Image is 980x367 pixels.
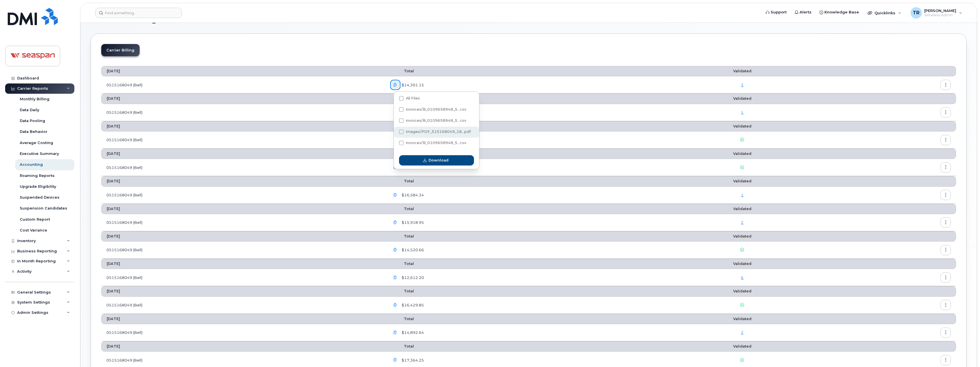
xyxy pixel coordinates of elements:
[101,149,385,159] th: [DATE]
[390,344,414,348] span: Total
[791,7,816,18] a: Alerts
[924,8,956,13] span: [PERSON_NAME]
[101,214,385,231] td: 0515168049 (Bell)
[390,262,414,266] span: Total
[741,220,743,225] a: 2
[406,141,466,145] span: invoices/B_0109658948_5...csv
[655,149,830,159] th: Validated
[741,83,743,87] a: 3
[924,13,956,17] span: Wireless Admin
[655,176,830,186] th: Validated
[741,193,743,197] a: 1
[101,76,385,93] td: 0515168049 (Bell)
[390,124,414,128] span: Total
[824,9,859,15] span: Knowledge Base
[399,119,466,124] span: invoices/B_0109658948_515168049_18082025_ACC.csv
[101,231,385,242] th: [DATE]
[101,286,385,296] th: [DATE]
[399,155,474,165] button: Download
[101,159,385,176] td: 0515168049 (Bell)
[428,157,449,163] span: Download
[655,286,830,296] th: Validated
[800,9,812,15] span: Alerts
[101,204,385,214] th: [DATE]
[101,104,385,121] td: 0515168049 (Bell)
[101,66,385,76] th: [DATE]
[95,8,182,18] input: Find something...
[101,187,385,204] td: 0515168049 (Bell)
[400,358,424,363] span: $17,364.25
[101,324,385,341] td: 0515168049 (Bell)
[406,118,466,123] span: invoices/B_0109658948_5...csv
[816,7,863,18] a: Knowledge Base
[400,275,424,280] span: $12,612.20
[655,93,830,104] th: Validated
[655,66,830,76] th: Validated
[101,242,385,259] td: 0515168049 (Bell)
[399,131,471,135] span: images/PDF_515168049_183_0000000000.pdf
[655,204,830,214] th: Validated
[390,289,414,293] span: Total
[906,7,966,19] div: Travis Russell
[400,302,424,308] span: $16,429.85
[406,107,466,111] span: invoices/B_0109658948_5...csv
[390,317,414,321] span: Total
[390,96,414,101] span: Total
[874,11,895,15] span: Quicklinks
[913,9,919,16] span: TR
[741,275,743,280] a: 6
[390,179,414,183] span: Total
[101,341,385,352] th: [DATE]
[101,314,385,324] th: [DATE]
[864,7,905,19] div: Quicklinks
[406,96,420,100] span: All Files
[655,341,830,352] th: Validated
[101,297,385,314] td: 0515168049 (Bell)
[400,220,424,225] span: $15,918.95
[390,207,414,211] span: Total
[400,192,424,198] span: $16,584.34
[101,176,385,186] th: [DATE]
[102,14,157,23] span: Accounting
[741,110,743,115] a: 1
[101,131,385,149] td: 0515168049 (Bell)
[655,121,830,131] th: Validated
[399,108,466,113] span: invoices/B_0109658948_515168049_18082025_MOB.csv
[101,121,385,131] th: [DATE]
[771,9,787,15] span: Support
[406,129,471,134] span: images/PDF_515168049_18...pdf
[400,330,424,335] span: $14,892.64
[655,231,830,242] th: Validated
[762,7,791,18] a: Support
[399,142,466,146] span: invoices/B_0109658948_515168049_18082025_DTL.csv
[390,69,414,73] span: Total
[101,269,385,286] td: 0515168049 (Bell)
[655,259,830,269] th: Validated
[101,93,385,104] th: [DATE]
[741,330,743,335] a: 2
[400,82,424,88] span: $14,301.15
[101,259,385,269] th: [DATE]
[390,234,414,238] span: Total
[400,247,424,253] span: $14,520.66
[655,314,830,324] th: Validated
[390,151,414,156] span: Total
